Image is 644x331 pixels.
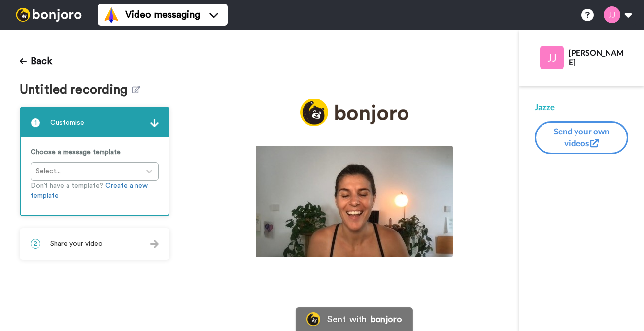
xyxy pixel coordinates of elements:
[31,181,159,200] p: Don’t have a template?
[50,239,102,249] span: Share your video
[31,239,40,249] span: 2
[50,118,84,128] span: Customise
[125,8,200,22] span: Video messaging
[371,315,402,324] div: bonjoro
[12,8,86,22] img: bj-logo-header-white.svg
[31,118,40,128] span: 1
[327,315,367,324] div: Sent with
[20,83,132,97] span: Untitled recording
[296,307,413,331] a: Bonjoro LogoSent withbonjoro
[300,99,408,127] img: logo_full.png
[103,7,119,23] img: vm-color.svg
[535,121,628,154] button: Send your own videos
[20,49,52,73] button: Back
[31,147,159,157] p: Choose a message template
[540,46,564,69] img: Profile Image
[150,240,159,248] img: arrow.svg
[31,182,148,199] a: Create a new template
[150,119,159,127] img: arrow.svg
[306,312,320,326] img: Bonjoro Logo
[256,146,453,257] img: 56acd3c2-e960-4990-a22b-0e22404e6564_thumbnail_source_1757510516.jpg
[569,48,628,66] div: [PERSON_NAME]
[535,101,628,113] div: Jazze
[20,228,169,260] div: 2Share your video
